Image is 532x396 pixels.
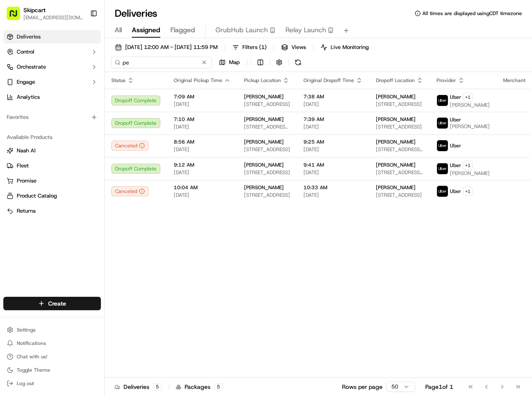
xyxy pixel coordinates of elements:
[450,162,461,169] span: Uber
[303,77,354,84] span: Original Dropoff Time
[244,116,284,123] span: [PERSON_NAME]
[3,3,87,23] button: Skipcart[EMAIL_ADDRESS][DOMAIN_NAME]
[303,162,362,168] span: 9:41 AM
[376,139,416,145] span: [PERSON_NAME]
[8,33,152,47] p: Welcome 👋
[153,383,162,391] div: 5
[115,383,162,391] div: Deliveries
[115,7,157,20] h1: Deliveries
[3,159,101,172] button: Fleet
[376,192,423,198] span: [STREET_ADDRESS]
[174,192,231,198] span: [DATE]
[244,101,290,108] span: [STREET_ADDRESS]
[7,177,98,185] a: Promise
[303,123,362,130] span: [DATE]
[376,169,423,176] span: [STREET_ADDRESS][PERSON_NAME]
[28,80,137,88] div: Start new chat
[3,30,101,44] a: Deliveries
[28,88,106,95] div: We're available if you need us!
[425,383,453,391] div: Page 1 of 1
[174,184,231,191] span: 10:04 AM
[503,77,525,84] span: Merchant
[244,123,290,130] span: [STREET_ADDRESS][PERSON_NAME]
[244,169,290,176] span: [STREET_ADDRESS]
[142,82,152,93] button: Start new chat
[174,77,222,84] span: Original Pickup Time
[450,116,461,123] span: Uber
[174,139,231,145] span: 8:56 AM
[376,77,415,84] span: Dropoff Location
[229,41,270,53] button: Filters(1)
[437,163,448,174] img: uber-new-logo.jpeg
[111,41,221,53] button: [DATE] 12:00 AM - [DATE] 11:59 PM
[244,184,284,191] span: [PERSON_NAME]
[3,90,101,104] a: Analytics
[17,340,46,347] span: Notifications
[303,192,362,198] span: [DATE]
[3,378,101,389] button: Log out
[376,116,416,123] span: [PERSON_NAME]
[450,102,490,108] span: [PERSON_NAME]
[3,75,101,89] button: Engage
[79,121,134,130] span: API Documentation
[259,44,267,51] span: ( 1 )
[422,10,522,17] span: All times are displayed using CDT timezone
[176,383,223,391] div: Packages
[111,141,149,151] div: Canceled
[303,93,362,100] span: 7:38 AM
[450,142,461,149] span: Uber
[215,57,244,68] button: Map
[303,139,362,145] span: 9:25 AM
[83,142,101,148] span: Pylon
[3,324,101,336] button: Settings
[111,77,126,84] span: Status
[303,101,362,108] span: [DATE]
[59,141,101,148] a: Powered byPylon
[17,192,57,200] span: Product Catalog
[132,25,160,35] span: Assigned
[174,123,231,130] span: [DATE]
[3,45,101,59] button: Control
[303,184,362,191] span: 10:33 AM
[331,44,369,51] span: Live Monitoring
[7,192,98,200] a: Product Catalog
[125,44,218,51] span: [DATE] 12:00 AM - [DATE] 11:59 PM
[8,8,25,25] img: Nash
[229,59,240,66] span: Map
[450,94,461,100] span: Uber
[437,77,456,84] span: Provider
[17,162,29,170] span: Fleet
[17,121,64,130] span: Knowledge Base
[17,48,34,56] span: Control
[17,93,40,101] span: Analytics
[376,101,423,108] span: [STREET_ADDRESS]
[450,188,461,195] span: Uber
[292,57,304,68] button: Refresh
[376,184,416,191] span: [PERSON_NAME]
[437,95,448,106] img: uber-new-logo.jpeg
[5,118,67,133] a: 📗Knowledge Base
[463,93,473,102] button: +1
[3,297,101,310] button: Create
[214,383,223,391] div: 5
[278,41,310,53] button: Views
[244,139,284,145] span: [PERSON_NAME]
[22,54,151,63] input: Got a question? Start typing here...
[303,169,362,176] span: [DATE]
[450,123,490,130] span: [PERSON_NAME]
[67,118,138,133] a: 💻API Documentation
[303,146,362,153] span: [DATE]
[17,78,35,86] span: Engage
[17,63,46,71] span: Orchestrate
[17,327,36,333] span: Settings
[3,174,101,188] button: Promise
[174,162,231,168] span: 9:12 AM
[376,93,416,100] span: [PERSON_NAME]
[17,33,41,41] span: Deliveries
[285,25,326,35] span: Relay Launch
[48,299,66,308] span: Create
[23,14,83,21] button: [EMAIL_ADDRESS][DOMAIN_NAME]
[3,144,101,157] button: Nash AI
[71,122,77,129] div: 💻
